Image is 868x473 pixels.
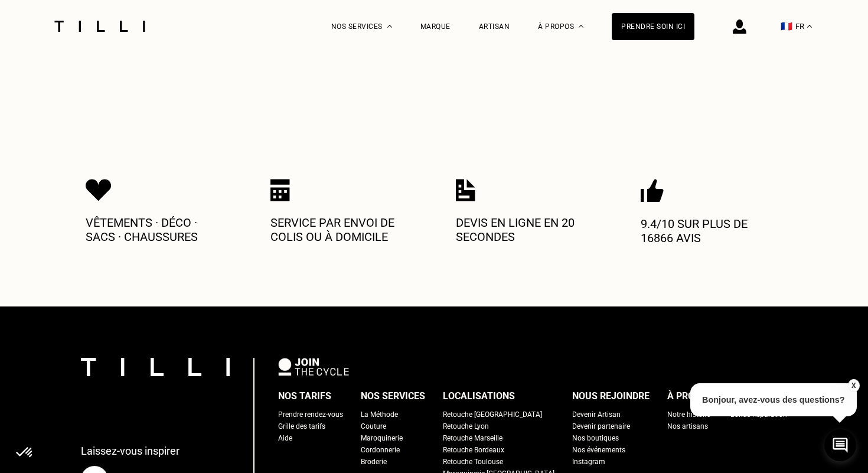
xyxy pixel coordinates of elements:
img: menu déroulant [807,25,812,28]
img: logo Join The Cycle [278,358,349,376]
p: Bonjour, avez-vous des questions? [690,383,857,416]
p: Vêtements · Déco · Sacs · Chaussures [86,216,227,244]
a: Nos boutiques [572,432,619,444]
div: Nos services [361,387,425,405]
a: Retouche Bordeaux [443,444,504,456]
p: 9.4/10 sur plus de 16866 avis [641,217,782,245]
div: Nous rejoindre [572,387,650,405]
a: Devenir partenaire [572,420,630,432]
p: Devis en ligne en 20 secondes [456,216,598,244]
a: Notre histoire [667,409,710,420]
div: Localisations [443,387,515,405]
a: Artisan [479,22,510,31]
img: Icon [456,179,475,201]
a: Instagram [572,456,605,468]
img: Menu déroulant [387,25,392,28]
a: Aide [278,432,292,444]
img: Icon [641,179,664,203]
a: Broderie [361,456,387,468]
a: La Méthode [361,409,398,420]
a: Nos événements [572,444,625,456]
a: Maroquinerie [361,432,403,444]
a: Grille des tarifs [278,420,325,432]
img: Logo du service de couturière Tilli [50,21,149,32]
img: Icon [270,179,290,201]
img: logo Tilli [81,358,230,376]
a: Prendre soin ici [612,13,694,40]
div: À propos [667,387,713,405]
a: Marque [420,22,451,31]
span: 🇫🇷 [781,21,792,32]
button: X [847,379,859,392]
p: Service par envoi de colis ou à domicile [270,216,412,244]
a: Cordonnerie [361,444,400,456]
a: Devenir Artisan [572,409,621,420]
a: Retouche [GEOGRAPHIC_DATA] [443,409,542,420]
a: Prendre rendez-vous [278,409,343,420]
a: Nos artisans [667,420,708,432]
a: Retouche Toulouse [443,456,503,468]
img: Menu déroulant à propos [579,25,583,28]
a: Retouche Marseille [443,432,502,444]
a: Couture [361,420,386,432]
a: Retouche Lyon [443,420,489,432]
img: icône connexion [733,19,746,34]
div: Nos tarifs [278,387,331,405]
p: Laissez-vous inspirer [81,445,180,457]
img: Icon [86,179,112,201]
